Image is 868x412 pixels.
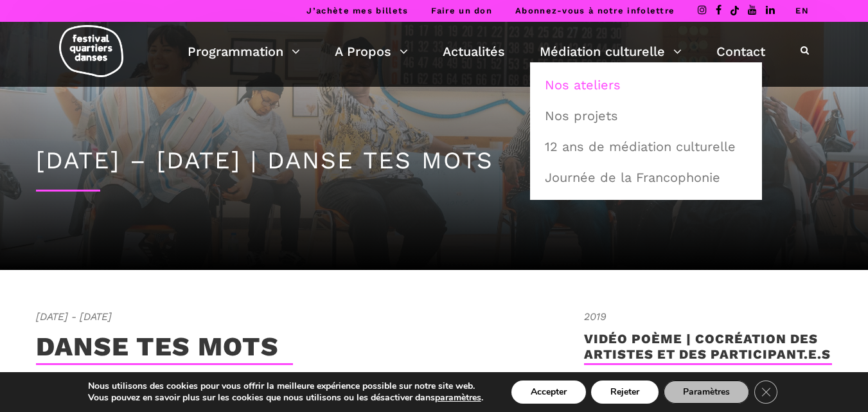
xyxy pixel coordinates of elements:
[537,70,755,100] a: Nos ateliers
[36,331,279,363] h3: DANSE TES MOTS
[188,40,300,62] a: Programmation
[591,381,659,404] button: Rejeter
[754,381,777,404] button: Close GDPR Cookie Banner
[537,132,755,161] a: 12 ans de médiation culturelle
[515,6,675,15] a: Abonnez-vous à notre infolettre
[664,381,749,404] button: Paramètres
[59,25,123,77] img: logo-fqd-med
[435,392,481,404] button: paramètres
[335,40,408,62] a: A Propos
[584,331,833,363] h3: Vidéo poème | cocréation des artistes et des participant.e.s
[88,381,483,392] p: Nous utilisons des cookies pour vous offrir la meilleure expérience possible sur notre site web.
[306,6,408,15] a: J’achète mes billets
[443,40,505,62] a: Actualités
[511,381,586,404] button: Accepter
[36,147,833,175] h1: [DATE] – [DATE] | DANSE TES MOTS
[537,163,755,192] a: Journée de la Francophonie
[540,40,682,62] a: Médiation culturelle
[36,309,558,325] span: [DATE] - [DATE]
[716,40,765,62] a: Contact
[795,6,809,15] a: EN
[537,101,755,130] a: Nos projets
[88,392,483,404] p: Vous pouvez en savoir plus sur les cookies que nous utilisons ou les désactiver dans .
[584,309,833,325] span: 2019
[431,6,492,15] a: Faire un don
